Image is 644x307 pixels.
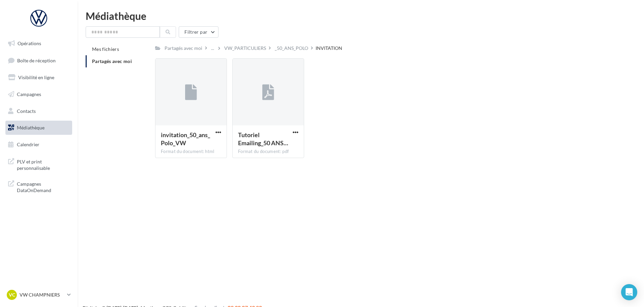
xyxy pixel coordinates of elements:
[17,179,69,194] span: Campagnes DataOnDemand
[9,291,15,298] span: VC
[17,91,41,97] span: Campagnes
[621,284,637,300] div: Open Intercom Messenger
[17,157,69,172] span: PLV et print personnalisable
[4,104,74,118] a: Contacts
[17,108,36,114] span: Contacts
[316,45,342,52] div: INVITATION
[238,131,288,147] span: Tutoriel Emailing_50 ANS POLO
[4,137,74,152] a: Calendrier
[4,121,74,135] a: Médiathèque
[238,149,298,155] div: Format du document: pdf
[4,87,74,101] a: Campagnes
[161,149,221,155] div: Format du document: html
[5,288,72,301] a: VC VW CHAMPNIERS
[92,46,119,52] span: Mes fichiers
[18,74,54,80] span: Visibilité en ligne
[4,53,74,68] a: Boîte de réception
[17,142,39,147] span: Calendrier
[92,58,132,64] span: Partagés avec moi
[4,177,74,196] a: Campagnes DataOnDemand
[210,43,215,53] div: ...
[4,154,74,174] a: PLV et print personnalisable
[86,11,636,21] div: Médiathèque
[179,26,218,38] button: Filtrer par
[165,45,202,52] div: Partagés avec moi
[20,291,64,298] p: VW CHAMPNIERS
[224,45,266,52] div: VW_PARTICULIERS
[17,57,56,63] span: Boîte de réception
[17,125,45,130] span: Médiathèque
[4,70,74,85] a: Visibilité en ligne
[161,131,210,147] span: invitation_50_ans_Polo_VW
[4,36,74,51] a: Opérations
[275,45,308,52] div: _50_ANS_POLO
[18,40,41,46] span: Opérations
